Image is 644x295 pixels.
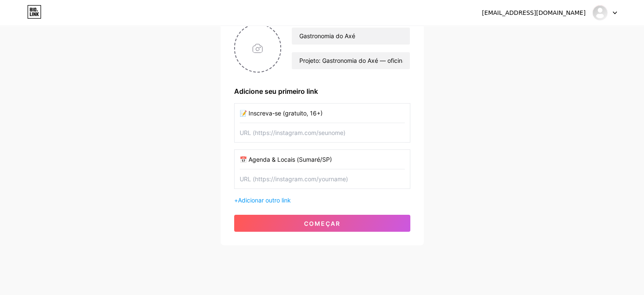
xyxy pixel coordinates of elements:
font: Adicione seu primeiro link [234,87,318,96]
input: Seu nome [292,28,409,45]
font: + [234,197,238,204]
input: biografia [292,52,409,69]
input: Link name (My Instagram) [240,150,405,169]
input: URL (https://instagram.com/yourname) [240,169,405,188]
font: começar [304,220,340,227]
button: começar [234,215,410,232]
input: URL (https://instagram.com/seunome) [240,123,405,142]
font: Adicionar outro link [238,197,291,204]
input: Nome do link (Meu Instagram) [240,104,405,123]
font: [EMAIL_ADDRESS][DOMAIN_NAME] [482,9,586,16]
img: Gastronomia do Axé [592,5,608,21]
